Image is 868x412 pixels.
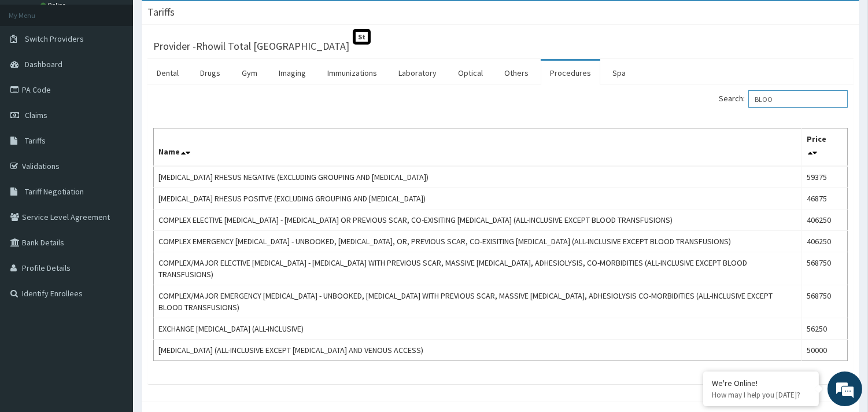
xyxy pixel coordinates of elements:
[802,128,848,167] th: Price
[154,209,802,231] td: COMPLEX ELECTIVE [MEDICAL_DATA] - [MEDICAL_DATA] OR PREVIOUS SCAR, CO-EXISITING [MEDICAL_DATA] (A...
[802,188,848,209] td: 46875
[269,61,315,85] a: Imaging
[154,231,802,252] td: COMPLEX EMERGENCY [MEDICAL_DATA] - UNBOOKED, [MEDICAL_DATA], OR, PREVIOUS SCAR, CO-EXISITING [MED...
[802,166,848,188] td: 59375
[318,61,386,85] a: Immunizations
[154,252,802,285] td: COMPLEX/MAJOR ELECTIVE [MEDICAL_DATA] - [MEDICAL_DATA] WITH PREVIOUS SCAR, MASSIVE [MEDICAL_DATA]...
[25,59,62,69] span: Dashboard
[154,128,802,167] th: Name
[802,340,848,361] td: 50000
[603,61,635,85] a: Spa
[232,61,267,85] a: Gym
[40,1,68,9] a: Online
[154,188,802,209] td: [MEDICAL_DATA] RHESUS POSITVE (EXCLUDING GROUPING AND [MEDICAL_DATA])
[153,41,349,51] h3: Provider - Rhowil Total [GEOGRAPHIC_DATA]
[154,340,802,361] td: [MEDICAL_DATA] (ALL-INCLUSIVE EXCEPT [MEDICAL_DATA] AND VENOUS ACCESS)
[21,58,47,87] img: d_794563401_company_1708531726252_794563401
[449,61,492,85] a: Optical
[147,7,175,17] h3: Tariffs
[6,282,220,323] textarea: Type your message and hit 'Enter'
[389,61,446,85] a: Laboratory
[190,6,217,34] div: Minimize live chat window
[802,285,848,318] td: 568750
[802,231,848,252] td: 406250
[748,90,848,108] input: Search:
[712,390,810,400] p: How may I help you today?
[67,129,160,246] span: We're online!
[154,285,802,318] td: COMPLEX/MAJOR EMERGENCY [MEDICAL_DATA] - UNBOOKED, [MEDICAL_DATA] WITH PREVIOUS SCAR, MASSIVE [ME...
[353,29,371,45] span: St
[802,252,848,285] td: 568750
[802,318,848,340] td: 56250
[719,90,848,108] label: Search:
[60,65,194,80] div: Chat with us now
[25,186,84,197] span: Tariff Negotiation
[541,61,600,85] a: Procedures
[802,209,848,231] td: 406250
[154,166,802,188] td: [MEDICAL_DATA] RHESUS NEGATIVE (EXCLUDING GROUPING AND [MEDICAL_DATA])
[712,378,810,388] div: We're Online!
[25,110,47,120] span: Claims
[154,318,802,340] td: EXCHANGE [MEDICAL_DATA] (ALL-INCLUSIVE)
[191,61,230,85] a: Drugs
[147,61,188,85] a: Dental
[495,61,538,85] a: Others
[25,135,46,146] span: Tariffs
[25,34,84,44] span: Switch Providers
